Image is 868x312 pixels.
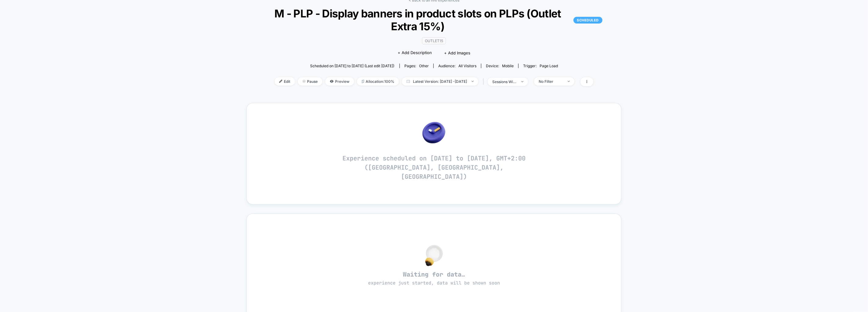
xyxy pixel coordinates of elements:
img: no_data [422,122,445,143]
div: Trigger: [523,64,558,68]
img: rebalance [362,80,364,83]
div: Audience: [438,64,476,68]
img: end [302,80,306,83]
span: M - PLP - Display banners in product slots on PLPs (Outlet Extra 15%) [266,7,603,33]
img: calendar [407,80,410,83]
img: end [521,81,523,82]
img: edit [279,80,282,83]
p: SCHEDULED [573,17,603,24]
span: Allocation: 100% [357,77,399,86]
span: Waiting for data… [258,270,610,286]
span: mobile [502,64,514,68]
span: OUTLET15 [422,37,446,44]
p: Experience scheduled on [DATE] to [DATE], GMT+2:00 ([GEOGRAPHIC_DATA], [GEOGRAPHIC_DATA], [GEOGRA... [342,154,526,181]
img: no_data [425,245,443,266]
span: Latest Version: [DATE] - [DATE] [402,77,478,86]
span: Pause [298,77,322,86]
span: experience just started, data will be shown soon [368,280,500,286]
div: Pages: [404,64,429,68]
span: Edit [275,77,295,86]
span: | [481,77,488,86]
img: end [568,81,570,82]
img: end [472,81,474,82]
div: sessions with impression [492,79,517,84]
span: Preview [325,77,354,86]
span: All Visitors [458,64,476,68]
div: No Filter [539,79,563,84]
span: + Add Description [398,50,432,56]
span: Device: [481,64,518,68]
span: + Add Images [444,50,470,55]
span: Page Load [540,64,558,68]
span: Scheduled on [DATE] to [DATE] (Last edit [DATE]) [310,64,394,68]
span: other [419,64,429,68]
